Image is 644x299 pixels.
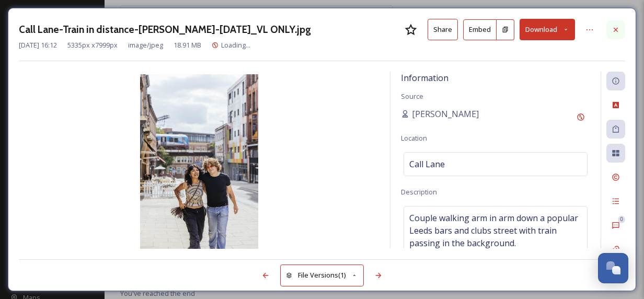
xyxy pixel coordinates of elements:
span: Call Lane [409,158,445,170]
button: Embed [463,19,497,40]
img: a1e7d668-a463-479f-be31-b8257fe7cccb.jpg [19,74,379,251]
span: Source [401,91,423,101]
span: 5335 px x 7999 px [67,40,118,50]
button: Open Chat [598,253,628,283]
span: image/jpeg [128,40,163,50]
button: File Versions(1) [280,264,364,286]
button: Download [520,19,575,40]
div: 0 [618,216,625,223]
button: Share [428,19,458,40]
span: Loading... [221,40,250,50]
span: 18.91 MB [174,40,201,50]
h3: Call Lane-Train in distance-[PERSON_NAME]-[DATE]_VL ONLY.jpg [19,22,311,37]
span: Location [401,133,427,143]
span: [PERSON_NAME] [412,108,479,120]
span: Information [401,72,448,84]
span: Couple walking arm in arm down a popular Leeds bars and clubs street with train passing in the ba... [409,212,582,249]
span: [DATE] 16:12 [19,40,57,50]
span: Description [401,187,437,197]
